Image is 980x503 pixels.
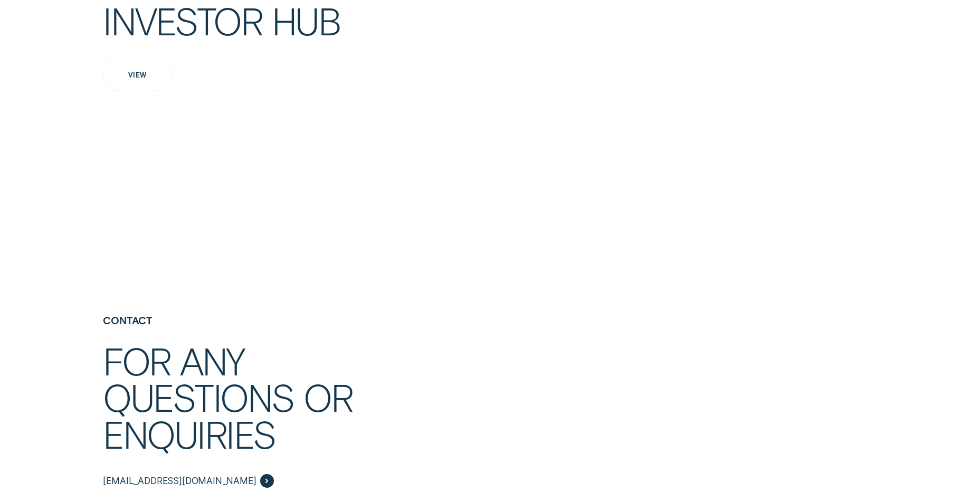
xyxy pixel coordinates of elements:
h2: Investor Hub [103,3,418,39]
span: [EMAIL_ADDRESS][DOMAIN_NAME] [103,475,256,487]
h4: Contact [103,315,484,343]
a: View [103,60,172,90]
h2: For any questions or enquiries [103,343,442,474]
a: investor@wisr.com.au [103,474,273,488]
div: View [128,72,147,78]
